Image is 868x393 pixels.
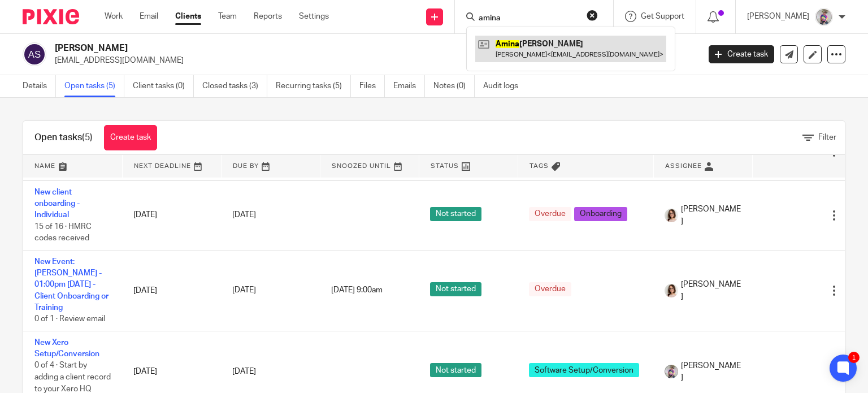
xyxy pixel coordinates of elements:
span: 15 of 16 · HMRC codes received [34,223,92,243]
h2: [PERSON_NAME] [55,42,565,54]
span: Overdue [529,282,571,296]
span: Status [431,163,459,169]
a: Audit logs [483,75,527,97]
a: Team [218,11,237,22]
img: svg%3E [23,42,46,66]
span: Tags [530,163,549,169]
a: Create task [709,45,774,63]
p: [EMAIL_ADDRESS][DOMAIN_NAME] [55,55,692,66]
td: [DATE] [122,180,221,250]
img: DBTieDye.jpg [665,365,678,378]
span: Not started [430,363,481,377]
a: Closed tasks (3) [202,75,267,97]
h1: Open tasks [34,132,93,144]
a: Reports [254,11,282,22]
span: [DATE] [232,211,256,219]
span: Onboarding [574,207,627,221]
a: Email [140,11,158,22]
a: Details [23,75,56,97]
span: [DATE] 9:00am [331,287,383,295]
span: Not started [430,282,481,296]
a: Work [105,11,123,22]
a: Emails [393,75,425,97]
span: 0 of 1 · Review email [34,316,105,323]
span: Software Setup/Conversion [529,363,639,377]
span: Overdue [529,207,571,221]
span: [PERSON_NAME] [681,279,741,302]
a: New Xero Setup/Conversion [34,339,99,358]
span: [PERSON_NAME] [681,360,741,383]
div: 1 [848,352,860,363]
a: Open tasks (5) [64,75,124,97]
img: Caroline%20-%20HS%20-%20LI.png [665,209,678,222]
a: Client tasks (0) [133,75,194,97]
a: New client onboarding - Individual [34,188,80,219]
img: Caroline%20-%20HS%20-%20LI.png [665,284,678,297]
span: Snoozed Until [332,163,391,169]
p: [PERSON_NAME] [747,11,809,22]
img: Pixie [23,9,79,24]
input: Search [478,14,579,24]
td: [DATE] [122,250,221,331]
span: Not started [430,207,481,221]
a: Clients [175,11,201,22]
span: [DATE] [232,287,256,295]
span: (5) [82,133,93,142]
a: Recurring tasks (5) [276,75,351,97]
a: New Event: [PERSON_NAME] - 01:00pm [DATE] - Client Onboarding or Training [34,258,108,312]
span: [PERSON_NAME] [681,204,741,227]
a: Settings [299,11,329,22]
a: Files [359,75,385,97]
span: Get Support [641,12,684,20]
span: Filter [818,133,836,141]
a: Notes (0) [433,75,475,97]
a: Create task [104,125,157,150]
span: [DATE] [232,368,256,375]
button: Clear [587,10,598,21]
img: DBTieDye.jpg [815,8,833,26]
